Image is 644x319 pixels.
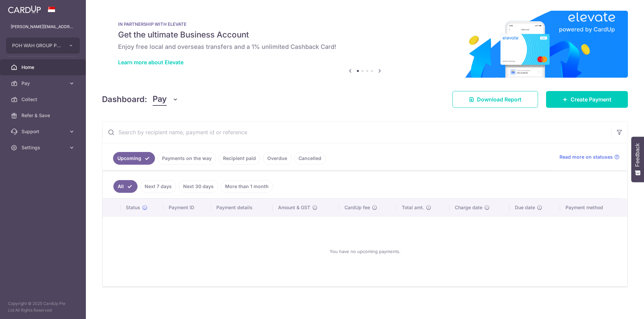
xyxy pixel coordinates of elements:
[140,180,176,193] a: Next 7 days
[158,152,216,165] a: Payments on the way
[278,204,310,211] span: Amount & GST
[21,144,66,151] span: Settings
[263,152,291,165] a: Overdue
[559,154,613,160] span: Read more on statuses
[118,43,612,51] h6: Enjoy free local and overseas transfers and a 1% unlimited Cashback Card!
[21,80,66,87] span: Pay
[402,204,424,211] span: Total amt.
[294,152,326,165] a: Cancelled
[8,5,41,13] img: CardUp
[455,204,482,211] span: Charge date
[635,143,641,167] span: Feedback
[344,204,370,211] span: CardUp fee
[118,29,612,40] h5: Get the ultimate Business Account
[6,37,80,54] button: POH WAH GROUP PTE. LTD.
[113,180,138,193] a: All
[179,180,218,193] a: Next 30 days
[559,154,620,160] a: Read more on statuses
[102,93,147,105] h4: Dashboard:
[111,222,619,281] div: You have no upcoming payments.
[102,122,611,143] input: Search by recipient name, payment id or reference
[211,199,273,216] th: Payment details
[21,128,66,135] span: Support
[477,95,522,103] span: Download Report
[515,204,535,211] span: Due date
[21,64,66,71] span: Home
[21,96,66,103] span: Collect
[546,91,628,108] a: Create Payment
[560,199,627,216] th: Payment method
[11,23,75,30] p: [PERSON_NAME][EMAIL_ADDRESS][DOMAIN_NAME]
[126,204,140,211] span: Status
[118,59,183,66] a: Learn more about Elevate
[163,199,211,216] th: Payment ID
[219,152,260,165] a: Recipient paid
[452,91,538,108] a: Download Report
[153,93,167,106] span: Pay
[118,21,612,27] p: IN PARTNERSHIP WITH ELEVATE
[221,180,273,193] a: More than 1 month
[153,93,178,106] button: Pay
[21,112,66,119] span: Refer & Save
[12,42,62,49] span: POH WAH GROUP PTE. LTD.
[631,137,644,182] button: Feedback - Show survey
[571,95,611,103] span: Create Payment
[113,152,155,165] a: Upcoming
[102,11,628,78] img: Renovation banner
